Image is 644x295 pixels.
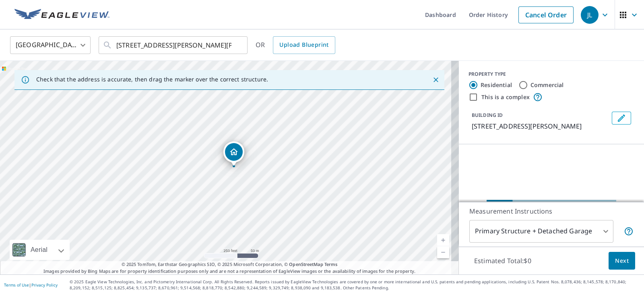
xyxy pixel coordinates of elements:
a: Current Level 17, Zoom Out [437,246,449,258]
div: Dropped pin, building 1, Residential property, 1727 Eberhard St Stsanta [223,141,244,166]
button: Edit building 1 [612,112,631,125]
label: Residential [481,81,512,89]
a: Cancel Order [518,6,574,23]
img: EV Logo [14,9,109,21]
input: Search by address or latitude-longitude [116,34,231,56]
span: Your report will include the primary structure and a detached garage if one exists. [624,226,634,236]
button: Next [609,252,635,270]
p: Check that the address is accurate, then drag the marker over the correct structure. [36,76,268,83]
p: BUILDING ID [472,112,503,118]
a: Upload Blueprint [273,36,335,54]
a: Terms of Use [4,282,29,288]
p: [STREET_ADDRESS][PERSON_NAME] [472,121,609,131]
a: Terms [324,261,338,267]
span: Upload Blueprint [279,40,328,50]
p: Estimated Total: $0 [468,252,538,270]
div: Aerial [28,240,50,260]
div: PROPERTY TYPE [469,71,634,78]
span: © 2025 TomTom, Earthstar Geographics SIO, © 2025 Microsoft Corporation, © [122,261,338,268]
div: JL [581,6,599,24]
div: OR [256,36,335,54]
button: Close [431,75,441,85]
p: | [4,283,58,287]
span: Next [615,256,629,266]
p: Measurement Instructions [469,206,634,216]
p: © 2025 Eagle View Technologies, Inc. and Pictometry International Corp. All Rights Reserved. Repo... [70,279,640,291]
a: Current Level 17, Zoom In [437,234,449,246]
label: This is a complex [481,93,530,101]
div: [GEOGRAPHIC_DATA] [10,34,91,56]
label: Commercial [530,81,564,89]
a: Privacy Policy [31,282,58,288]
div: Primary Structure + Detached Garage [469,220,613,243]
a: OpenStreetMap [289,261,323,267]
div: Aerial [10,240,70,260]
